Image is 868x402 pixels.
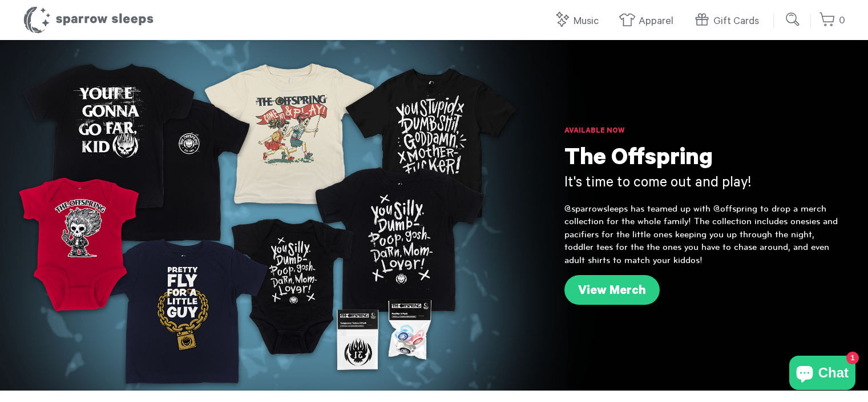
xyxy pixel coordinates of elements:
input: Submit [782,8,805,31]
a: 0 [819,9,845,33]
h3: It's time to come out and play! [564,174,845,194]
h1: Sparrow Sleeps [23,6,154,34]
a: Music [554,9,604,34]
a: Apparel [619,9,679,34]
h1: The Offspring [564,146,845,174]
inbox-online-store-chat: Shopify online store chat [786,356,859,393]
h6: Available Now [564,126,845,137]
p: @sparrowsleeps has teamed up with @offspring to drop a merch collection for the whole family! The... [564,202,845,266]
a: Gift Cards [693,9,765,34]
a: View Merch [564,275,660,305]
